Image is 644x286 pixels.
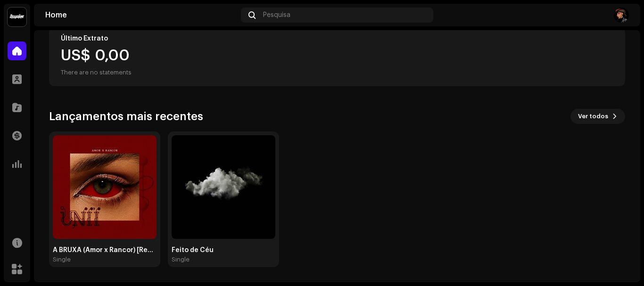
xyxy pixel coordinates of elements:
[8,8,26,26] img: 10370c6a-d0e2-4592-b8a2-38f444b0ca44
[172,135,275,239] img: 84923572-dfe3-481d-906c-028ef034035c
[49,27,625,86] re-o-card-value: Último Extrato
[570,109,625,124] button: Ver todos
[61,67,132,78] div: There are no statements
[172,246,275,254] div: Feito de Céu
[578,107,608,126] span: Ver todos
[53,246,157,254] div: A BRUXA (Amor x Rancor) [Remix]
[53,256,71,263] div: Single
[45,11,237,19] div: Home
[172,256,190,263] div: Single
[53,135,157,239] img: 34480a40-4abe-4826-9cd2-b6ff0f3f8c1b
[49,109,203,124] h3: Lançamentos mais recentes
[614,8,629,23] img: 67b7c124-abcb-4be5-a423-3083415982ce
[263,11,290,19] span: Pesquisa
[61,35,613,42] div: Último Extrato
